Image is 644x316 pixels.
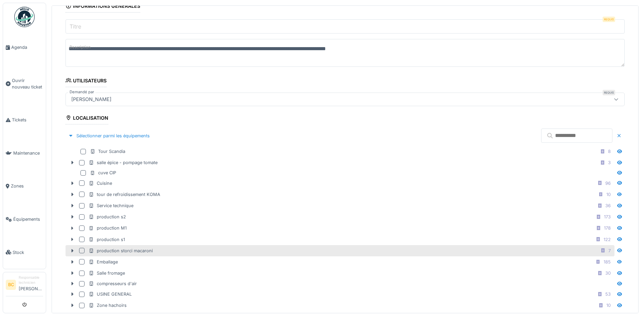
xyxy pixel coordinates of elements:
[608,248,611,254] div: 7
[6,280,16,290] li: BC
[90,170,116,176] div: cuve CIP
[603,90,615,95] div: Requis
[603,17,615,22] div: Requis
[3,203,46,236] a: Équipements
[13,249,43,256] span: Stock
[606,302,611,309] div: 10
[89,270,125,276] div: Salle fromage
[605,180,611,186] div: 96
[11,44,43,51] span: Agenda
[3,236,46,269] a: Stock
[604,236,611,243] div: 122
[604,259,611,265] div: 185
[13,216,43,222] span: Équipements
[89,236,125,243] div: production s1
[89,159,158,166] div: salle épice - pompage tomate
[3,137,46,170] a: Maintenance
[89,248,153,254] div: production storci macaroni
[66,76,107,87] div: Utilisateurs
[11,183,43,189] span: Zones
[3,31,46,64] a: Agenda
[68,22,82,31] label: Titre
[89,280,137,287] div: compresseurs d'air
[89,302,127,309] div: Zone hachoirs
[89,191,160,198] div: tour de refroidissement KOMA
[6,275,43,296] a: BC Responsable technicien[PERSON_NAME]
[12,77,43,90] span: Ouvrir nouveau ticket
[89,291,132,297] div: USINE GENERAL
[3,170,46,203] a: Zones
[69,96,114,103] div: [PERSON_NAME]
[606,191,611,198] div: 10
[66,1,140,13] div: Informations générales
[68,43,92,52] label: Description
[89,214,126,220] div: production s2
[3,103,46,137] a: Tickets
[89,259,118,265] div: Emballage
[608,148,611,155] div: 8
[608,159,611,166] div: 3
[66,131,152,140] div: Sélectionner parmi les équipements
[604,214,611,220] div: 173
[605,291,611,297] div: 53
[19,275,43,285] div: Responsable technicien
[90,148,125,155] div: Tour Scandia
[14,7,35,27] img: Badge_color-CXgf-gQk.svg
[12,117,43,123] span: Tickets
[89,180,112,186] div: Cuisine
[605,202,611,209] div: 36
[89,225,127,231] div: production M1
[604,225,611,231] div: 178
[605,270,611,276] div: 30
[89,202,133,209] div: Service technique
[19,275,43,295] li: [PERSON_NAME]
[68,89,95,95] label: Demandé par
[66,113,108,124] div: Localisation
[13,150,43,156] span: Maintenance
[3,64,46,104] a: Ouvrir nouveau ticket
